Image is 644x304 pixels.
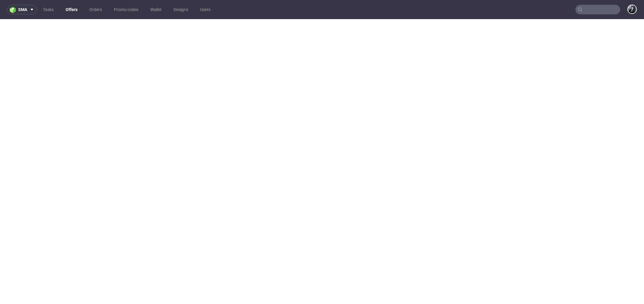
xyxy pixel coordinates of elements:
[86,5,106,14] a: Orders
[7,5,37,14] button: sma
[110,5,142,14] a: Promo codes
[18,7,27,12] span: sma
[10,6,18,13] img: logo
[628,5,636,13] img: Philippe Dubuy
[147,5,165,14] a: Wallet
[170,5,192,14] a: Designs
[39,5,57,14] a: Tasks
[196,5,214,14] a: Users
[62,5,81,14] a: Offers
